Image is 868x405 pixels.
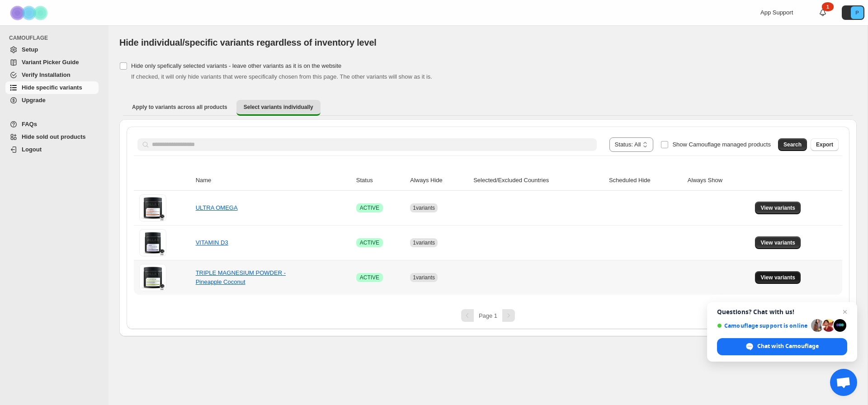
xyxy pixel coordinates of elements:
[5,118,99,131] a: FAQs
[244,104,313,111] span: Select variants individually
[717,308,847,316] span: Questions? Chat with us!
[134,309,842,322] nav: Pagination
[5,94,99,107] a: Upgrade
[22,84,82,91] span: Hide specific variants
[131,62,341,69] span: Hide only spefically selected variants - leave other variants as it is on the website
[360,274,379,281] span: ACTIVE
[755,271,801,284] button: View variants
[22,59,79,66] span: Variant Picker Guide
[5,69,99,81] a: Verify Installation
[672,141,771,148] span: Show Camouflage managed products
[778,138,807,151] button: Search
[131,73,432,80] span: If checked, it will only hide variants that were specifically chosen from this page. The other va...
[760,9,793,16] span: App Support
[360,204,379,212] span: ACTIVE
[818,8,827,17] a: 1
[760,239,795,246] span: View variants
[119,119,857,336] div: Select variants individually
[139,194,166,221] img: ULTRA OMEGA
[22,46,38,53] span: Setup
[236,100,321,116] button: Select variants individually
[119,38,377,47] span: Hide individual/specific variants regardless of inventory level
[360,239,379,246] span: ACTIVE
[22,97,46,104] span: Upgrade
[755,202,801,214] button: View variants
[816,141,833,148] span: Export
[22,121,37,127] span: FAQs
[5,131,99,143] a: Hide sold out products
[139,229,166,256] img: VITAMIN D3
[842,5,864,20] button: Avatar with initials P
[811,138,839,151] button: Export
[783,141,802,148] span: Search
[354,170,408,191] th: Status
[855,10,859,15] text: P
[139,264,166,291] img: TRIPLE MAGNESIUM POWDER - Pineapple Coconut
[757,342,819,350] span: Chat with Camouflage
[471,170,606,191] th: Selected/Excluded Countries
[5,81,99,94] a: Hide specific variants
[830,369,857,396] a: Open chat
[196,204,238,211] a: ULTRA OMEGA
[760,274,795,281] span: View variants
[606,170,685,191] th: Scheduled Hide
[717,338,847,355] span: Chat with Camouflage
[413,240,435,246] span: 1 variants
[193,170,354,191] th: Name
[5,43,99,56] a: Setup
[5,56,99,69] a: Variant Picker Guide
[717,322,808,329] span: Camouflage support is online
[760,204,795,212] span: View variants
[7,0,52,25] img: Camouflage
[851,6,863,19] span: Avatar with initials P
[822,2,834,11] div: 1
[413,205,435,211] span: 1 variants
[196,269,286,285] a: TRIPLE MAGNESIUM POWDER - Pineapple Coconut
[22,71,71,78] span: Verify Installation
[479,312,497,319] span: Page 1
[413,274,435,281] span: 1 variants
[132,104,227,111] span: Apply to variants across all products
[5,143,99,156] a: Logout
[685,170,753,191] th: Always Show
[755,236,801,249] button: View variants
[196,239,228,246] a: VITAMIN D3
[22,133,86,140] span: Hide sold out products
[407,170,471,191] th: Always Hide
[125,100,235,114] button: Apply to variants across all products
[9,34,102,42] span: CAMOUFLAGE
[22,146,42,153] span: Logout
